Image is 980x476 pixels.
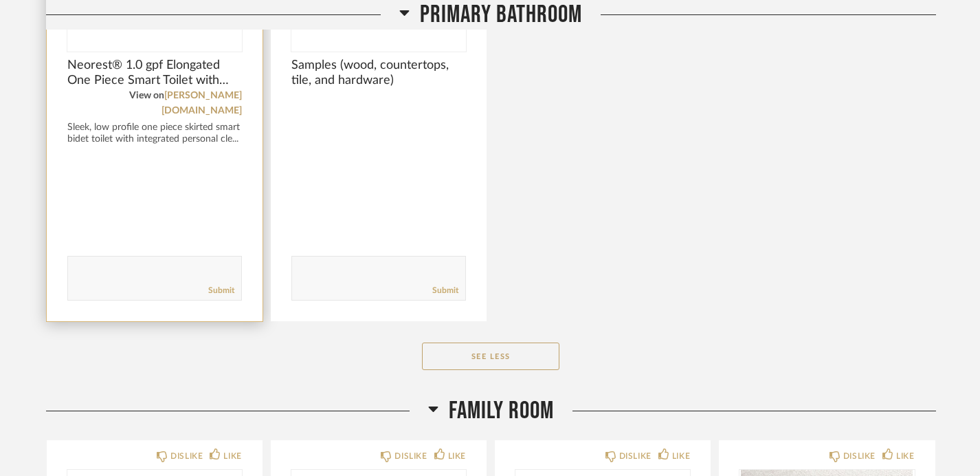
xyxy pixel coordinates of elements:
[162,91,242,116] a: [PERSON_NAME][DOMAIN_NAME]
[67,122,242,145] div: Sleek, low profile one piece skirted smart bidet toilet with integrated personal cle...
[619,449,652,463] div: DISLIKE
[170,449,203,463] div: DISLIKE
[394,449,427,463] div: DISLIKE
[896,449,914,463] div: LIKE
[291,58,466,88] span: Samples (wood, countertops, tile, and hardware)
[448,449,466,463] div: LIKE
[208,285,234,296] a: Submit
[129,91,164,100] span: View on
[67,58,242,88] span: Neorest® 1.0 gpf Elongated One Piece Smart Toilet with Bidet Seat in Cotton
[843,449,876,463] div: DISLIKE
[449,396,554,426] span: Family Room
[223,449,241,463] div: LIKE
[432,285,458,296] a: Submit
[672,449,690,463] div: LIKE
[422,343,559,370] button: See Less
